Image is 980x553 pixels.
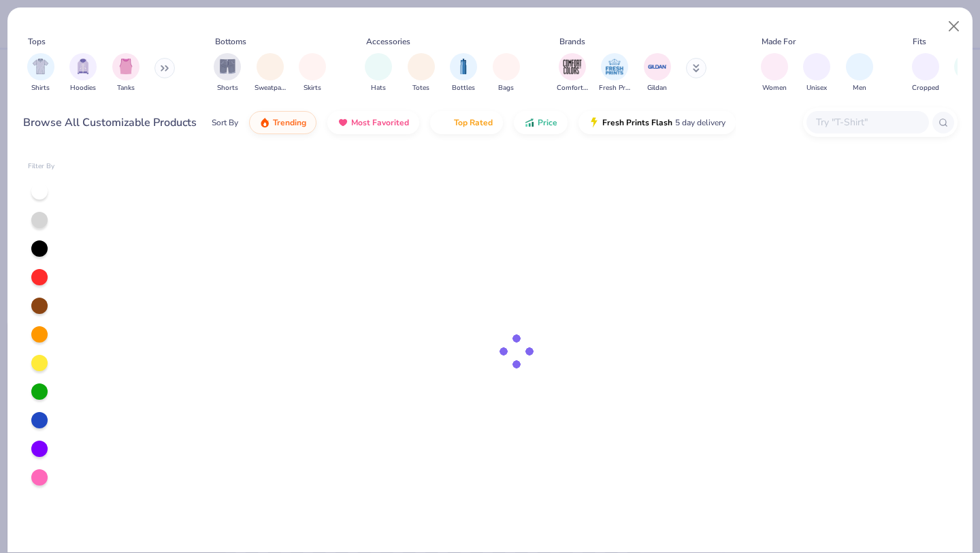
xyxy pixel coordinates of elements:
div: filter for Hats [365,53,392,93]
div: filter for Tanks [112,53,140,93]
div: filter for Sweatpants [255,53,286,93]
button: filter button [493,53,520,93]
span: Cropped [912,83,939,93]
img: Hoodies Image [76,59,91,74]
div: filter for Skirts [299,53,326,93]
span: Gildan [647,83,667,93]
img: Sweatpants Image [263,59,278,74]
img: Unisex Image [809,59,825,74]
span: Comfort Colors [557,83,588,93]
div: Brands [559,35,585,48]
span: Totes [412,83,429,93]
span: Most Favorited [351,117,409,128]
span: Bottles [452,83,475,93]
span: Fresh Prints [599,83,630,93]
span: Women [762,83,787,93]
div: filter for Hoodies [69,53,97,93]
div: filter for Women [761,53,788,93]
span: Bags [498,83,514,93]
img: most_fav.gif [338,117,348,128]
img: Hats Image [371,59,387,74]
img: Fresh Prints Image [604,57,625,77]
div: filter for Totes [408,53,435,93]
img: Men Image [852,59,867,74]
button: filter button [450,53,477,93]
button: Top Rated [430,111,503,134]
div: filter for Bags [493,53,520,93]
img: Gildan Image [647,57,668,77]
div: filter for Comfort Colors [557,53,588,93]
button: Fresh Prints Flash5 day delivery [578,111,736,134]
button: Close [941,14,967,39]
div: Filter By [28,161,55,172]
span: Top Rated [454,117,493,128]
button: filter button [803,53,830,93]
div: Fits [913,35,926,48]
span: Price [538,117,557,128]
div: filter for Cropped [912,53,939,93]
img: trending.gif [259,117,270,128]
div: filter for Shorts [214,53,241,93]
img: Totes Image [414,59,429,74]
button: filter button [365,53,392,93]
div: Browse All Customizable Products [23,114,197,131]
img: Comfort Colors Image [562,57,583,77]
img: TopRated.gif [440,117,451,128]
span: Skirts [304,83,321,93]
button: filter button [112,53,140,93]
span: Tanks [117,83,135,93]
button: filter button [27,53,54,93]
img: Skirts Image [305,59,321,74]
img: Cropped Image [917,59,933,74]
span: Sweatpants [255,83,286,93]
div: filter for Bottles [450,53,477,93]
div: Tops [28,35,46,48]
button: filter button [299,53,326,93]
span: Trending [273,117,306,128]
button: filter button [644,53,671,93]
img: Tanks Image [118,59,133,74]
span: Unisex [806,83,827,93]
button: filter button [599,53,630,93]
img: Shorts Image [220,59,235,74]
button: filter button [846,53,873,93]
div: Sort By [212,116,238,129]
div: Accessories [366,35,410,48]
div: filter for Gildan [644,53,671,93]
button: filter button [761,53,788,93]
img: Bottles Image [456,59,471,74]
button: filter button [557,53,588,93]
span: Hoodies [70,83,96,93]
input: Try "T-Shirt" [815,114,919,130]
button: filter button [408,53,435,93]
button: filter button [255,53,286,93]
button: filter button [69,53,97,93]
div: Made For [762,35,796,48]
img: Shirts Image [33,59,48,74]
button: Price [514,111,568,134]
img: flash.gif [589,117,600,128]
button: filter button [214,53,241,93]
span: Shirts [31,83,50,93]
span: Fresh Prints Flash [602,117,672,128]
div: filter for Unisex [803,53,830,93]
button: Most Favorited [327,111,419,134]
button: filter button [912,53,939,93]
div: filter for Shirts [27,53,54,93]
div: Bottoms [215,35,246,48]
div: filter for Men [846,53,873,93]
span: Shorts [217,83,238,93]
img: Bags Image [498,59,513,74]
button: Trending [249,111,316,134]
img: Women Image [766,59,782,74]
span: 5 day delivery [675,115,725,131]
div: filter for Fresh Prints [599,53,630,93]
span: Hats [371,83,386,93]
